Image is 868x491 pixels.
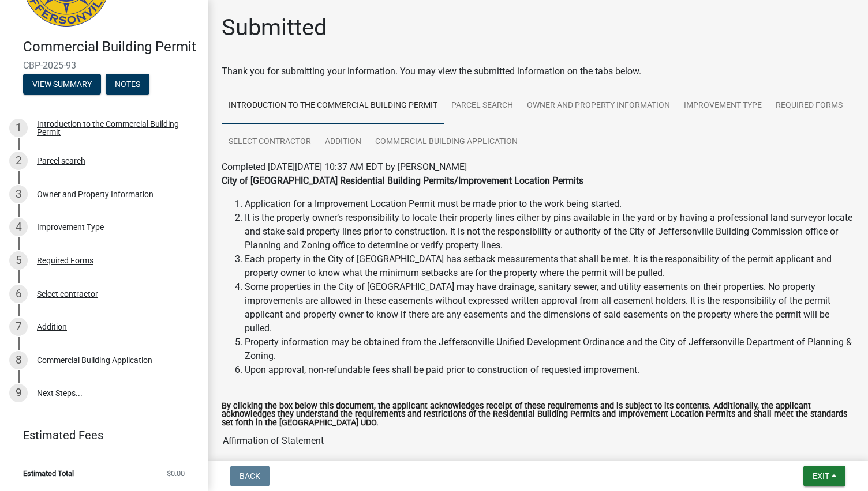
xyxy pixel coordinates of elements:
div: Parcel search [37,157,85,165]
button: Exit [803,466,845,486]
a: Required Forms [769,88,850,124]
h4: Commercial Building Permit [23,39,199,55]
div: 4 [9,218,28,236]
div: 1 [9,119,28,137]
span: Estimated Total [23,470,74,477]
div: 7 [9,318,28,336]
div: 9 [9,384,28,402]
a: Estimated Fees [9,424,189,447]
li: It is the property owner’s responsibility to locate their property lines either by pins available... [245,211,854,252]
div: 2 [9,152,28,170]
div: 5 [9,251,28,270]
div: Owner and Property Information [37,190,154,198]
div: Introduction to the Commercial Building Permit [37,120,189,136]
div: Addition [37,323,67,331]
li: Some properties in the City of [GEOGRAPHIC_DATA] may have drainage, sanitary sewer, and utility e... [245,280,854,335]
div: Improvement Type [37,223,104,231]
a: Commercial Building Application [368,124,525,161]
a: Improvement Type [677,88,769,124]
span: Back [240,471,260,481]
span: $0.00 [167,470,185,477]
label: By clicking the box below this document, the applicant acknowledges receipt of these requirements... [222,402,854,427]
button: Notes [106,74,149,95]
div: Required Forms [37,256,93,265]
span: Completed [DATE][DATE] 10:37 AM EDT by [PERSON_NAME] [222,161,467,172]
a: Addition [318,124,368,161]
button: Back [230,466,270,486]
li: Upon approval, non-refundable fees shall be paid prior to construction of requested improvement. [245,363,854,377]
strong: City of [GEOGRAPHIC_DATA] Residential Building Permits/Improvement Location Permits [222,175,583,186]
li: Application for a Improvement Location Permit must be made prior to the work being started. [245,197,854,211]
wm-modal-confirm: Summary [23,80,101,89]
div: Commercial Building Application [37,356,152,364]
a: Introduction to the Commercial Building Permit [222,88,444,124]
button: View Summary [23,74,101,95]
a: Parcel search [444,88,520,124]
li: Each property in the City of [GEOGRAPHIC_DATA] has setback measurements that shall be met. It is ... [245,252,854,280]
h1: Submitted [222,14,327,41]
div: 8 [9,351,28,369]
li: Property information may be obtained from the Jeffersonville Unified Development Ordinance and th... [245,335,854,363]
wm-modal-confirm: Notes [106,80,149,89]
div: 3 [9,185,28,203]
span: CBP-2025-93 [23,60,185,71]
span: Exit [813,471,829,481]
a: Select contractor [222,124,318,161]
div: Select contractor [37,290,98,298]
div: 6 [9,285,28,303]
div: Thank you for submitting your information. You may view the submitted information on the tabs below. [222,65,854,78]
a: Owner and Property Information [520,88,677,124]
